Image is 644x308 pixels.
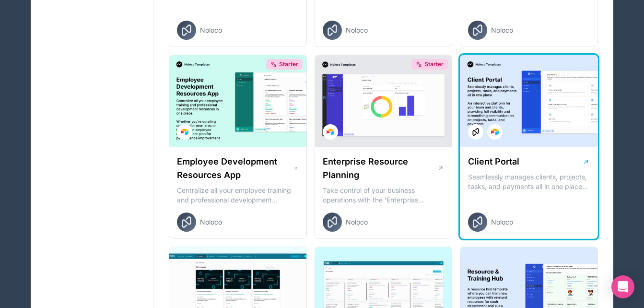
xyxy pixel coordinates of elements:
span: Noloco [491,217,513,227]
span: Noloco [346,217,368,227]
img: Airtable Logo [181,128,188,136]
h1: Employee Development Resources App [177,155,293,182]
div: Open Intercom Messenger [611,275,634,298]
img: Airtable Logo [327,128,334,136]
span: Noloco [200,25,222,35]
p: Centralize all your employee training and professional development resources in one place. Whethe... [177,186,299,205]
span: Noloco [491,25,513,35]
h1: Enterprise Resource Planning [323,155,437,182]
h1: Client Portal [468,155,519,168]
span: Noloco [200,217,222,227]
p: Seamlessly manages clients, projects, tasks, and payments all in one place An interactive platfor... [468,172,590,191]
img: Airtable Logo [491,128,499,136]
span: Noloco [346,25,368,35]
span: Starter [424,60,444,68]
span: Starter [279,60,298,68]
p: Take control of your business operations with the 'Enterprise Resource Planning' template. This c... [323,186,445,205]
